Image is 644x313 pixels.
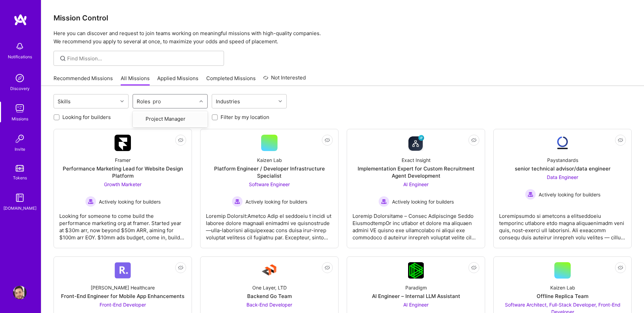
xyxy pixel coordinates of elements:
img: Company Logo [408,135,424,151]
span: Actively looking for builders [245,198,307,205]
div: Looking for someone to come build the performance marketing org at framer. Started year at $30m a... [59,207,186,241]
span: Actively looking for builders [539,191,600,198]
a: All Missions [121,75,150,86]
div: Roles [135,96,152,106]
img: discovery [13,71,27,85]
a: Applied Missions [157,75,198,86]
div: [DOMAIN_NAME] [3,205,36,212]
i: icon EyeClosed [178,137,183,143]
a: Not Interested [263,74,306,86]
a: Kaizen LabPlatform Engineer / Developer Infrastructure SpecialistSoftware Engineer Actively looki... [206,135,333,242]
img: Actively looking for builders [232,196,243,207]
div: Front-End Engineer for Mobile App Enhancements [61,293,184,300]
i: icon EyeClosed [618,137,623,143]
div: Industries [214,96,242,106]
div: Loremip Dolorsit:Ametco Adip el seddoeiu t incidi ut laboree dolore magnaali enimadmi ve quisnost... [206,207,333,241]
span: Actively looking for builders [99,198,161,205]
a: Completed Missions [206,75,256,86]
h3: Mission Control [54,14,632,22]
div: Loremipsumdo si ametcons a elitseddoeiu temporinc utlabore etdo magna aliquaenimadm veni quis, no... [499,207,626,241]
img: tokens [16,165,24,172]
span: Front-End Developer [100,302,146,308]
div: senior technical advisor/data engineer [515,165,611,172]
span: AI Engineer [403,302,429,308]
div: Tokens [13,174,27,181]
div: Kaizen Lab [257,156,282,164]
p: Here you can discover and request to join teams working on meaningful missions with high-quality ... [54,29,632,46]
img: Company Logo [115,262,131,279]
div: Invite [15,146,25,153]
div: Project Manager [137,115,204,123]
div: Kaizen Lab [550,284,575,291]
a: Company LogoPaystandardssenior technical advisor/data engineerData Engineer Actively looking for ... [499,135,626,242]
i: icon EyeClosed [325,137,330,143]
span: AI Engineer [403,181,429,187]
img: guide book [13,191,27,205]
div: [PERSON_NAME] Healthcare [91,284,155,291]
div: Loremip Dolorsitame – Consec Adipiscinge Seddo EiusmodtempOr inc utlabor et dolore ma aliquaen ad... [353,207,479,241]
img: logo [14,14,27,26]
i: icon EyeClosed [325,265,330,270]
a: Recommended Missions [54,75,113,86]
i: icon SearchGrey [59,55,67,62]
a: Company LogoFramerPerformance Marketing Lead for Website Design PlatformGrowth Marketer Actively ... [59,135,186,242]
i: icon Chevron [199,100,203,103]
div: Performance Marketing Lead for Website Design Platform [59,165,186,179]
div: Implementation Expert for Custom Recruitment Agent Development [353,165,479,179]
i: icon EyeClosed [471,265,477,270]
div: Paradigm [405,284,427,291]
div: Backend Go Team [247,293,292,300]
i: icon EyeClosed [178,265,183,270]
div: Offline Replica Team [537,293,588,300]
img: Actively looking for builders [85,196,96,207]
span: Software Engineer [249,181,290,187]
img: Actively looking for builders [525,189,536,200]
i: icon Chevron [120,100,124,103]
img: User Avatar [13,286,27,299]
i: icon EyeClosed [471,137,477,143]
img: Actively looking for builders [378,196,389,207]
span: Actively looking for builders [392,198,454,205]
div: Exact Insight [402,156,431,164]
img: Company Logo [261,262,278,279]
div: Discovery [10,85,30,92]
i: icon EyeClosed [618,265,623,270]
img: teamwork [13,102,27,115]
div: Paystandards [547,156,578,164]
div: Skills [56,96,72,106]
img: Company Logo [408,262,424,279]
div: Framer [115,156,131,164]
label: Looking for builders [62,114,111,121]
div: AI Engineer – Internal LLM Assistant [372,293,460,300]
div: Missions [12,115,28,122]
a: Company LogoExact InsightImplementation Expert for Custom Recruitment Agent DevelopmentAI Enginee... [353,135,479,242]
img: Company Logo [115,135,131,151]
img: Invite [13,132,27,146]
span: Data Engineer [547,174,578,180]
img: Company Logo [554,135,571,151]
span: Growth Marketer [104,181,141,187]
i: icon Chevron [279,100,282,103]
label: Filter by my location [221,114,269,121]
div: Notifications [8,53,32,60]
span: Back-End Developer [246,302,292,308]
a: User Avatar [11,286,28,299]
input: Find Mission... [67,55,219,62]
div: Platform Engineer / Developer Infrastructure Specialist [206,165,333,179]
img: bell [13,40,27,53]
div: One Layer, LTD [252,284,287,291]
